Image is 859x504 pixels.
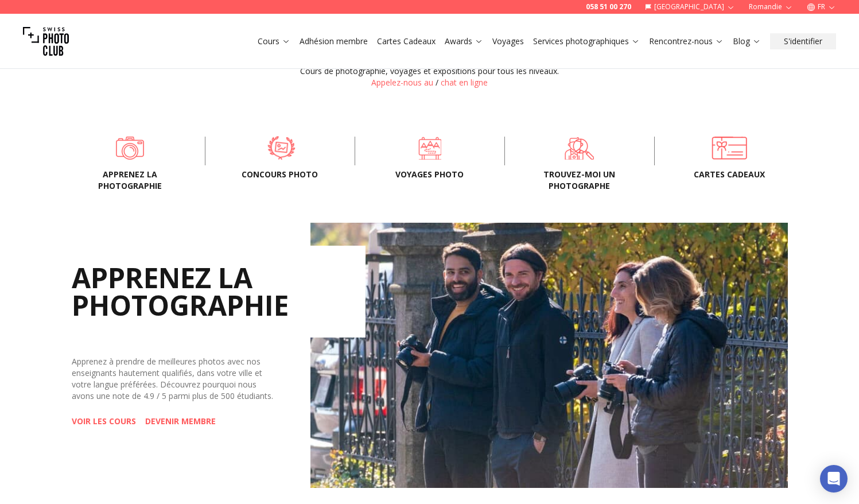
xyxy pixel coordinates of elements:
span: Cartes cadeaux [673,169,786,180]
a: DEVENIR MEMBRE [145,416,216,427]
a: Concours Photo [224,137,336,160]
h2: APPRENEZ LA PHOTOGRAPHIE [72,246,366,338]
button: Cours [253,33,295,49]
a: Awards [445,36,483,47]
button: Cartes Cadeaux [372,33,440,49]
span: Apprenez à prendre de meilleures photos avec nos enseignants hautement qualifiés, dans votre vill... [72,356,273,401]
a: Blog [733,36,761,47]
a: Voyages photo [374,137,486,160]
span: Trouvez-moi un photographe [523,169,636,192]
span: Apprenez la photographie [74,169,186,192]
button: Awards [440,33,488,49]
div: Open Intercom Messenger [820,465,848,493]
div: / [300,65,559,88]
a: Services photographiques [533,36,640,47]
a: Voyages [492,36,524,47]
button: S'identifier [770,33,836,49]
a: Trouvez-moi un photographe [523,137,636,160]
a: Cours [258,36,290,47]
div: Cours de photographie, voyages et expositions pour tous les niveaux. [300,65,559,77]
a: Rencontrez-nous [649,36,724,47]
a: Cartes Cadeaux [377,36,436,47]
span: Concours Photo [224,169,336,180]
a: 058 51 00 270 [586,2,631,11]
a: Cartes cadeaux [673,137,786,160]
span: Voyages photo [374,169,486,180]
a: Appelez-nous au [371,77,433,88]
img: Learn Photography [310,223,788,488]
a: Adhésion membre [300,36,368,47]
a: Apprenez la photographie [74,137,186,160]
img: Swiss photo club [23,18,69,64]
button: chat en ligne [441,77,488,88]
button: Adhésion membre [295,33,372,49]
a: VOIR LES COURS [72,416,136,427]
button: Voyages [488,33,528,49]
button: Blog [728,33,765,49]
button: Services photographiques [528,33,644,49]
button: Rencontrez-nous [644,33,728,49]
